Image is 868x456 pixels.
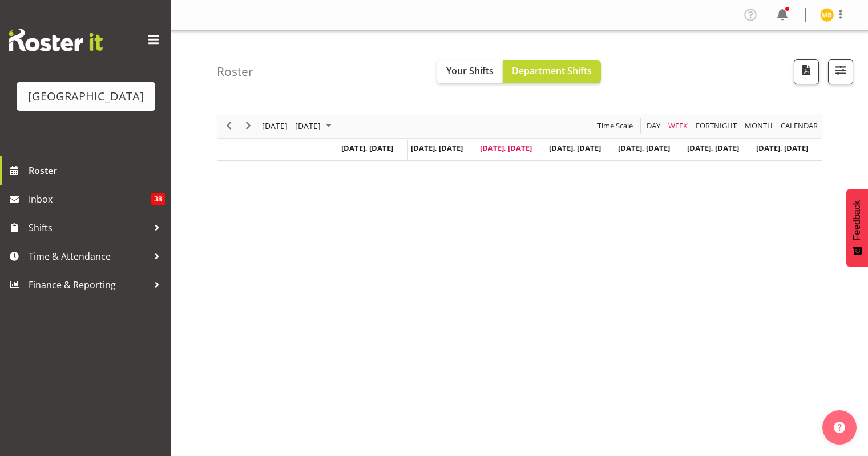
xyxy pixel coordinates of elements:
span: [DATE], [DATE] [549,143,601,153]
button: Time Scale [596,119,635,133]
div: next period [239,114,258,138]
div: [GEOGRAPHIC_DATA] [28,88,144,105]
img: michelle-bradbury9520.jpg [820,8,834,22]
button: Next [241,119,256,133]
span: calendar [780,119,819,133]
span: Your Shifts [446,64,494,77]
span: Shifts [29,219,148,236]
span: [DATE], [DATE] [756,143,808,153]
span: Roster [29,162,165,179]
span: Inbox [29,191,151,208]
button: Timeline Month [743,119,775,133]
button: Previous [221,119,237,133]
img: Rosterit website logo [9,29,103,51]
span: Week [667,119,689,133]
div: previous period [219,114,239,138]
span: [DATE] - [DATE] [261,119,322,133]
span: Finance & Reporting [29,276,148,293]
span: [DATE], [DATE] [341,143,393,153]
img: help-xxl-2.png [834,422,845,433]
span: [DATE], [DATE] [618,143,670,153]
span: Department Shifts [512,64,592,77]
button: September 2025 [260,119,337,133]
span: [DATE], [DATE] [687,143,739,153]
button: Timeline Day [645,119,663,133]
button: Filter Shifts [828,59,853,84]
button: Fortnight [694,119,739,133]
span: Fortnight [695,119,738,133]
button: Department Shifts [503,60,601,83]
div: September 15 - 21, 2025 [258,114,338,138]
button: Your Shifts [437,60,503,83]
span: 38 [151,193,165,205]
button: Feedback - Show survey [846,189,868,267]
span: Time Scale [596,119,634,133]
h4: Roster [217,65,253,78]
span: Month [744,119,774,133]
span: Time & Attendance [29,248,148,265]
div: Timeline Week of September 17, 2025 [217,114,822,161]
span: Feedback [852,200,862,240]
span: [DATE], [DATE] [411,143,463,153]
button: Month [779,119,820,133]
span: Day [645,119,661,133]
span: [DATE], [DATE] [480,143,532,153]
button: Download a PDF of the roster according to the set date range. [794,59,819,84]
button: Timeline Week [667,119,690,133]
